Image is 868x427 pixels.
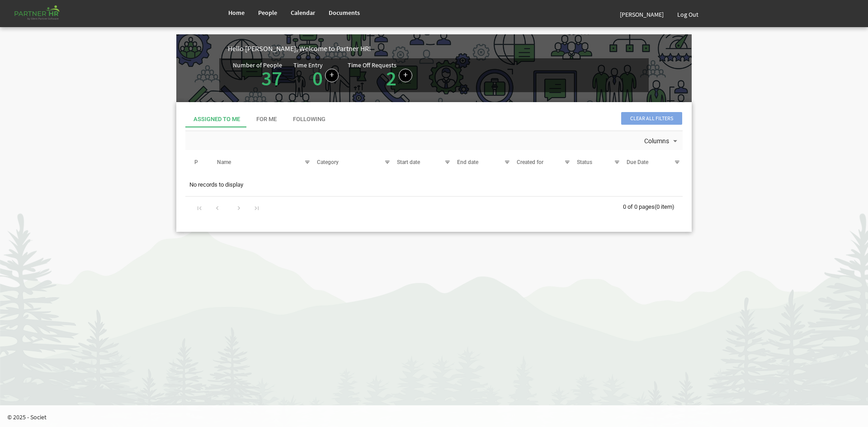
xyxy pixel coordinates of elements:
[194,159,198,165] span: P
[185,111,683,127] div: tab-header
[627,159,648,165] span: Due Date
[623,203,655,210] span: 0 of 0 pages
[250,201,263,214] div: Go to last page
[233,201,245,214] div: Go to next page
[329,9,360,17] span: Documents
[228,9,245,17] span: Home
[643,136,670,147] span: Columns
[670,2,705,27] a: Log Out
[312,66,323,91] a: 0
[386,66,396,91] a: 2
[293,62,323,68] div: Time Entry
[623,197,683,216] div: 0 of 0 pages (0 item)
[397,159,420,165] span: Start date
[228,43,692,54] div: Hello [PERSON_NAME], Welcome to Partner HR!
[642,131,681,150] div: Columns
[325,69,339,82] a: Log hours
[577,159,592,165] span: Status
[217,159,231,165] span: Name
[293,115,325,124] div: Following
[317,159,339,165] span: Category
[517,159,543,165] span: Created for
[348,62,421,89] div: Number of pending time-off requests
[233,62,282,68] div: Number of People
[7,413,868,422] p: © 2025 - Societ
[642,136,681,147] button: Columns
[261,66,282,91] a: 37
[655,203,675,210] span: (0 item)
[233,62,293,89] div: Total number of active people in Partner HR
[185,176,683,193] td: No records to display
[291,9,315,17] span: Calendar
[193,115,240,124] div: Assigned To Me
[293,62,348,89] div: Number of time entries
[613,2,670,27] a: [PERSON_NAME]
[193,201,206,214] div: Go to first page
[348,62,396,68] div: Time Off Requests
[256,115,277,124] div: For Me
[211,201,223,214] div: Go to previous page
[457,159,478,165] span: End date
[399,69,412,82] a: Create a new time off request
[621,112,682,125] span: Clear all filters
[258,9,277,17] span: People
